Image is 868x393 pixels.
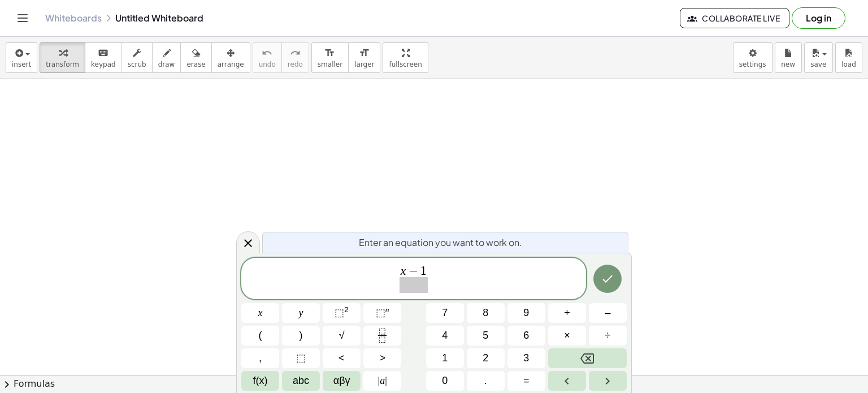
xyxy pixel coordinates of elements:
[339,328,345,343] span: √
[406,266,420,278] span: −
[426,371,464,391] button: 0
[344,305,349,314] sup: 2
[775,42,802,73] button: new
[40,42,85,73] button: transform
[426,303,464,323] button: 7
[211,42,250,73] button: arrange
[548,371,586,391] button: Left arrow
[6,42,37,73] button: insert
[241,348,279,368] button: ,
[262,46,272,60] i: undo
[589,371,627,391] button: Right arrow
[589,303,627,323] button: Minus
[781,61,795,68] span: new
[548,348,627,368] button: Backspace
[605,305,610,321] span: –
[218,61,244,68] span: arrange
[467,371,505,391] button: .
[311,42,349,73] button: format_sizesmaller
[442,305,448,321] span: 7
[85,42,122,73] button: keyboardkeypad
[363,303,401,323] button: Superscript
[483,351,488,366] span: 2
[442,351,448,366] span: 1
[804,42,833,73] button: save
[680,8,789,28] button: Collaborate Live
[258,305,263,321] span: x
[523,373,530,388] span: =
[288,61,303,68] span: redo
[523,305,529,321] span: 9
[186,61,205,68] span: erase
[484,373,487,388] span: .
[483,328,488,343] span: 5
[426,348,464,368] button: 1
[442,373,448,388] span: 0
[401,264,406,278] var: x
[507,348,545,368] button: 3
[121,42,153,73] button: scrub
[385,305,389,314] sup: n
[241,326,279,346] button: (
[253,373,268,388] span: f(x)
[158,61,175,68] span: draw
[442,328,448,343] span: 4
[383,42,428,73] button: fullscreen
[841,61,856,68] span: load
[467,303,505,323] button: 8
[259,61,276,68] span: undo
[338,351,345,366] span: <
[467,326,505,346] button: 5
[426,326,464,346] button: 4
[333,373,350,388] span: αβγ
[12,61,31,68] span: insert
[389,61,422,68] span: fullscreen
[363,371,401,391] button: Absolute value
[241,303,279,323] button: x
[323,303,361,323] button: Squared
[241,371,279,391] button: Functions
[359,236,522,249] span: Enter an equation you want to work on.
[593,265,622,293] button: Done
[324,46,335,60] i: format_size
[152,42,181,73] button: draw
[739,61,766,68] span: settings
[548,326,586,346] button: Times
[282,371,320,391] button: Alphabet
[299,305,303,321] span: y
[689,13,780,23] span: Collaborate Live
[282,303,320,323] button: y
[548,303,586,323] button: Plus
[376,307,385,318] span: ⬚
[293,373,309,388] span: abc
[420,265,427,278] span: 1
[282,348,320,368] button: Placeholder
[348,42,380,73] button: format_sizelarger
[835,42,862,73] button: load
[46,61,79,68] span: transform
[792,7,845,29] button: Log in
[300,328,303,343] span: )
[253,42,282,73] button: undoundo
[91,61,116,68] span: keypad
[323,371,361,391] button: Greek alphabet
[733,42,772,73] button: settings
[98,46,108,60] i: keyboard
[354,61,374,68] span: larger
[335,307,344,318] span: ⬚
[45,12,102,24] a: Whiteboards
[523,351,529,366] span: 3
[605,328,611,343] span: ÷
[359,46,370,60] i: format_size
[323,348,361,368] button: Less than
[507,326,545,346] button: 6
[290,46,301,60] i: redo
[318,61,342,68] span: smaller
[589,326,627,346] button: Divide
[564,305,570,321] span: +
[296,351,306,366] span: ⬚
[385,375,387,386] span: |
[467,348,505,368] button: 2
[128,61,146,68] span: scrub
[282,326,320,346] button: )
